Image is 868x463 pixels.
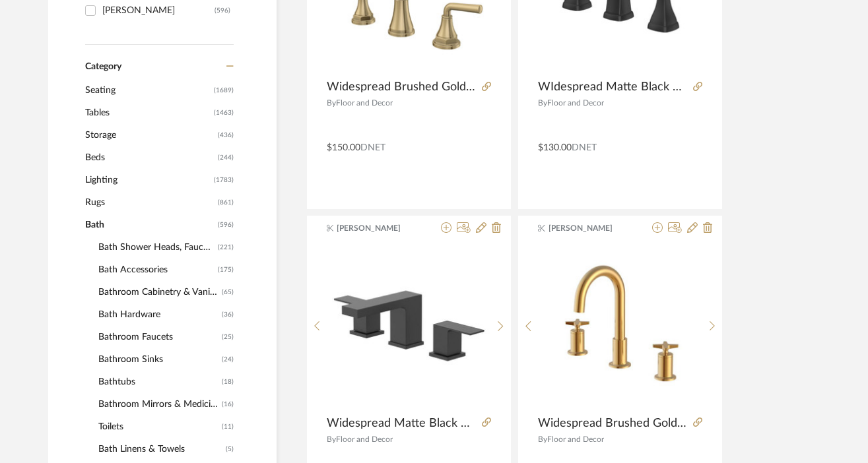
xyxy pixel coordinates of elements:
span: (24) [222,349,234,370]
span: Lighting [85,169,211,191]
span: Seating [85,79,211,102]
span: Beds [85,146,215,169]
span: Tables [85,102,211,124]
span: (25) [222,326,234,348]
span: Floor and Decor [336,435,393,443]
span: By [327,435,336,443]
span: [PERSON_NAME] [549,222,632,234]
span: Category [85,61,121,73]
span: Bath Accessories [98,259,215,281]
span: Rugs [85,191,215,214]
span: By [538,435,547,443]
span: Bath Hardware [98,303,218,326]
span: By [538,99,547,107]
span: Widespread Matte Black Bath Faucet [327,416,477,431]
span: DNET [572,143,597,152]
span: (1689) [214,80,234,101]
span: (1463) [214,102,234,123]
span: Bathtubs [98,371,218,393]
span: Bath Shower Heads, Faucets & Sets [98,236,215,259]
span: (221) [218,237,234,258]
span: By [327,99,336,107]
span: (596) [218,214,234,235]
span: Bathroom Faucets [98,326,218,348]
span: Storage [85,124,215,146]
span: (65) [222,282,234,303]
span: $130.00 [538,143,572,152]
img: Widespread Brushed Gold Bath Faucet [539,245,702,408]
span: Bathroom Cabinetry & Vanities [98,281,218,303]
span: (5) [226,439,234,460]
span: (436) [218,125,234,146]
span: Bathroom Sinks [98,348,218,371]
span: Toilets [98,416,218,438]
span: [PERSON_NAME] [337,222,420,234]
span: Floor and Decor [547,99,604,107]
span: Widespread Brushed Gold Bath Faucet [538,416,688,431]
span: Bath [85,214,215,236]
span: (36) [222,304,234,325]
span: Bathroom Mirrors & Medicine Cabinets [98,393,218,416]
span: (1783) [214,170,234,191]
span: (18) [222,371,234,392]
span: Widespread Brushed Gold Bath Faucet [327,80,477,94]
span: Bath Linens & Towels [98,438,222,460]
span: Floor and Decor [547,435,604,443]
span: (11) [222,416,234,437]
span: (244) [218,147,234,168]
span: (175) [218,259,234,280]
img: Widespread Matte Black Bath Faucet [327,245,490,408]
span: $150.00 [327,143,360,152]
span: DNET [360,143,385,152]
span: (861) [218,192,234,213]
span: WIdespread Matte Black Bath Faucet [538,80,688,94]
span: Floor and Decor [336,99,393,107]
span: (16) [222,394,234,415]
